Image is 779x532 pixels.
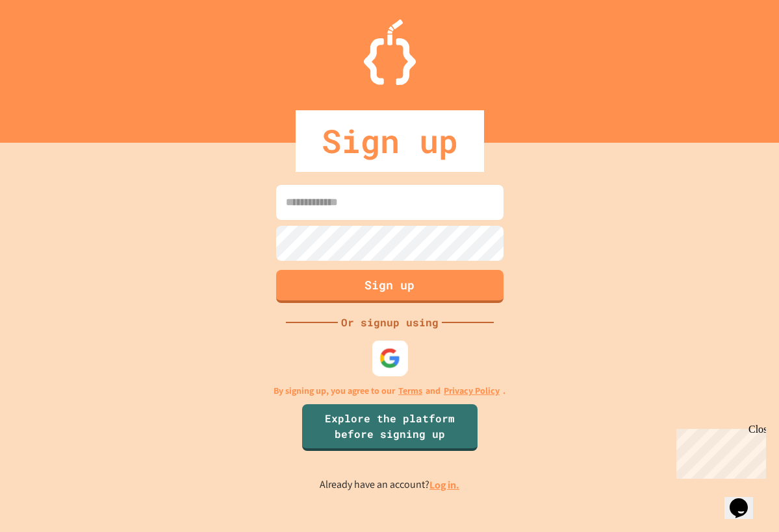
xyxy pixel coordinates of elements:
iframe: chat widget [671,424,766,479]
button: Sign up [276,270,504,303]
a: Explore the platform before signing up [302,404,478,451]
img: Logo.svg [364,19,416,85]
a: Privacy Policy [444,384,500,398]
a: Terms [398,384,422,398]
div: Sign up [296,110,484,172]
p: Already have an account? [320,477,459,493]
iframe: chat widget [724,480,766,519]
a: Log in. [429,478,459,492]
p: By signing up, you agree to our and . [274,384,505,398]
div: Or signup using [338,315,442,330]
img: google-icon.svg [379,348,400,369]
div: Chat with us now!Close [5,5,90,82]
